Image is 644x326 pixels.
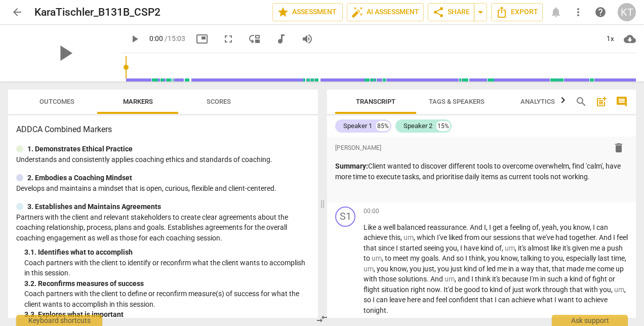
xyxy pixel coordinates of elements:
span: talking [520,254,543,262]
span: to [385,254,393,262]
span: comment [616,96,628,108]
div: Ask support [552,315,628,326]
span: want [558,296,576,304]
span: to [364,254,372,262]
span: more_vert [572,6,584,18]
span: feeling [510,223,532,231]
span: you [560,223,573,231]
span: . [440,286,444,294]
span: , [382,254,385,262]
h3: ADDCA Combined Markers [16,124,310,136]
span: think [469,254,485,262]
button: Fullscreen [219,30,237,48]
span: balanced [397,223,427,231]
span: that [522,233,537,241]
span: because [502,275,530,283]
span: , [374,265,377,273]
span: through [543,286,570,294]
button: Add summary [593,94,610,110]
strong: Summary: [335,162,368,170]
span: help [594,6,607,18]
span: delete [613,142,625,154]
span: AI Assessment [351,6,419,18]
span: seeing [424,244,446,252]
span: , [457,244,460,252]
span: I'm [530,275,540,283]
p: Understands and consistently applies coaching ethics and standards of coaching. [16,154,310,165]
span: flight [364,286,381,294]
button: Share [428,3,474,21]
span: , [414,233,417,241]
span: especially [566,254,598,262]
span: It'd [444,286,455,294]
span: And [430,275,445,283]
span: made [567,265,586,273]
span: Filler word [445,275,455,283]
span: I [554,296,558,304]
span: Export [496,6,538,18]
span: you [437,265,451,273]
span: confident [449,296,480,304]
span: , [624,286,626,294]
span: be [455,286,464,294]
span: . [386,306,388,314]
div: 3. 1. Identifies what to accomplish [24,247,310,258]
span: fight [592,275,609,283]
span: last [598,254,611,262]
span: 00:00 [364,207,379,216]
span: I [593,223,596,231]
span: with [584,286,599,294]
span: I [484,223,486,231]
button: View player as separate pane [246,30,264,48]
span: like [551,244,562,252]
p: 1. Demonstrates Ethical Practice [27,144,133,154]
p: 2. Embodies a Coaching Mindset [27,173,132,183]
span: with [364,275,379,283]
button: Search [573,94,589,110]
span: good [464,286,481,294]
span: you [446,244,457,252]
span: liked [449,233,464,241]
span: to [543,254,551,262]
span: of [532,223,539,231]
span: that [570,286,584,294]
div: 15% [436,121,450,131]
span: [PERSON_NAME] [335,144,381,152]
span: 0:00 [149,34,163,43]
span: just [423,265,434,273]
span: and [422,296,436,304]
span: of [478,265,487,273]
span: now [427,286,440,294]
span: Filler word [364,265,374,273]
span: given [572,244,590,252]
span: know [573,223,590,231]
span: arrow_drop_down [474,6,487,18]
span: have [464,244,480,252]
span: solutions [398,275,427,283]
span: just [512,286,526,294]
div: 3. 3. Explores what is important [24,309,310,320]
span: so [364,296,373,304]
span: of [495,244,502,252]
span: together [569,233,595,241]
span: leave [389,296,407,304]
span: kind [570,275,584,283]
span: I [396,244,399,252]
div: Speaker 2 [404,121,432,131]
span: you [377,265,390,273]
span: here [407,296,422,304]
span: share [432,6,445,18]
span: led [487,265,497,273]
span: Outcomes [39,98,74,105]
span: feel [617,233,628,241]
span: Transcript [356,98,395,105]
span: you [488,254,501,262]
span: Filler word [372,254,382,262]
span: play_arrow [129,33,141,45]
span: compare_arrows [316,313,328,325]
span: it's [518,244,528,252]
p: Coach partners with the client to define or reconfirm measure(s) of success for what the client w... [24,289,310,309]
span: think [475,275,492,283]
span: right [411,286,427,294]
span: , [515,244,518,252]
